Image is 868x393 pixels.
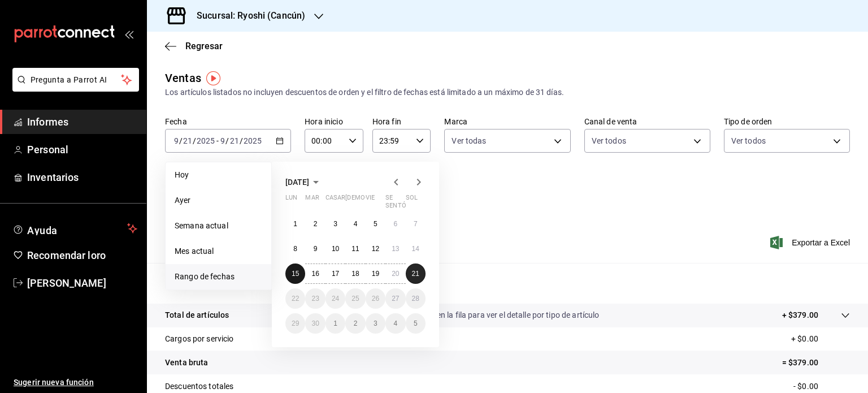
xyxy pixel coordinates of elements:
[385,313,405,334] button: 4 de octubre de 2025
[183,136,193,145] input: --
[392,270,399,278] font: 20
[285,264,305,284] button: 15 de septiembre de 2025
[592,136,626,145] font: Ver todos
[366,194,375,201] font: Vie
[165,358,208,367] font: Venta bruta
[374,220,377,228] font: 5
[229,136,240,145] input: --
[351,245,359,253] abbr: 11 de septiembre de 2025
[374,319,377,327] font: 3
[772,236,850,249] button: Exportar a Excel
[332,295,339,303] abbr: 24 de septiembre de 2025
[325,214,345,234] button: 3 de septiembre de 2025
[345,194,412,206] abbr: Jueves
[392,270,399,278] abbr: 20 de septiembre de 2025
[366,239,385,259] button: 12 de septiembre de 2025
[243,136,262,145] input: ----
[412,245,419,253] font: 14
[12,68,139,92] button: Pregunta a Parrot AI
[444,117,467,126] font: Marca
[8,82,139,94] a: Pregunta a Parrot AI
[406,194,418,201] font: Sol
[14,378,94,387] font: Sugerir nueva función
[165,88,564,97] font: Los artículos listados no incluyen descuentos de orden y el filtro de fechas está limitado a un m...
[225,136,229,145] font: /
[311,270,319,278] font: 16
[332,295,339,303] font: 24
[314,245,318,253] abbr: 9 de septiembre de 2025
[175,272,235,281] font: Rango de fechas
[293,220,297,228] font: 1
[412,310,600,319] font: Da clic en la fila para ver el detalle por tipo de artículo
[385,194,406,209] font: Se sentó
[165,71,201,85] font: Ventas
[293,245,297,253] abbr: 8 de septiembre de 2025
[305,194,319,206] abbr: Martes
[332,270,339,278] font: 17
[414,220,418,228] font: 7
[165,382,233,391] font: Descuentos totales
[372,295,379,303] abbr: 26 de septiembre de 2025
[793,382,818,391] font: - $0.00
[165,334,234,343] font: Cargos por servicio
[406,194,418,206] abbr: Domingo
[216,136,219,145] font: -
[292,295,299,303] font: 22
[345,194,412,201] font: [DEMOGRAPHIC_DATA]
[345,313,365,334] button: 2 de octubre de 2025
[372,270,379,278] abbr: 19 de septiembre de 2025
[351,270,359,278] font: 18
[311,295,319,303] font: 23
[351,295,359,303] abbr: 25 de septiembre de 2025
[412,295,419,303] font: 28
[31,75,107,84] font: Pregunta a Parrot AI
[285,288,305,309] button: 22 de septiembre de 2025
[372,245,379,253] abbr: 12 de septiembre de 2025
[305,264,325,284] button: 16 de septiembre de 2025
[27,249,106,261] font: Recomendar loro
[325,239,345,259] button: 10 de septiembre de 2025
[314,220,318,228] font: 2
[392,245,399,253] font: 13
[27,171,79,183] font: Inventarios
[285,239,305,259] button: 8 de septiembre de 2025
[406,313,426,334] button: 5 de octubre de 2025
[372,117,401,126] font: Hora fin
[305,288,325,309] button: 23 de septiembre de 2025
[165,41,223,51] button: Regresar
[27,116,68,128] font: Informes
[393,220,397,228] font: 6
[285,194,297,201] font: Lun
[366,313,385,334] button: 3 de octubre de 2025
[220,136,225,145] input: --
[27,224,58,236] font: Ayuda
[285,178,309,187] font: [DATE]
[372,245,379,253] font: 12
[314,220,318,228] abbr: 2 de septiembre de 2025
[173,136,179,145] input: --
[206,71,220,85] img: Marcador de información sobre herramientas
[351,245,359,253] font: 11
[385,239,405,259] button: 13 de septiembre de 2025
[27,144,68,156] font: Personal
[333,220,337,228] font: 3
[392,295,399,303] abbr: 27 de septiembre de 2025
[372,270,379,278] font: 19
[175,170,189,179] font: Hoy
[345,214,365,234] button: 4 de septiembre de 2025
[175,221,228,230] font: Semana actual
[412,270,419,278] abbr: 21 de septiembre de 2025
[292,319,299,327] font: 29
[392,295,399,303] font: 27
[332,245,339,253] font: 10
[414,319,418,327] abbr: 5 de octubre de 2025
[285,214,305,234] button: 1 de septiembre de 2025
[584,117,637,126] font: Canal de venta
[165,117,187,126] font: Fecha
[366,194,375,206] abbr: Viernes
[325,264,345,284] button: 17 de septiembre de 2025
[345,239,365,259] button: 11 de septiembre de 2025
[412,295,419,303] abbr: 28 de septiembre de 2025
[292,319,299,327] abbr: 29 de septiembre de 2025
